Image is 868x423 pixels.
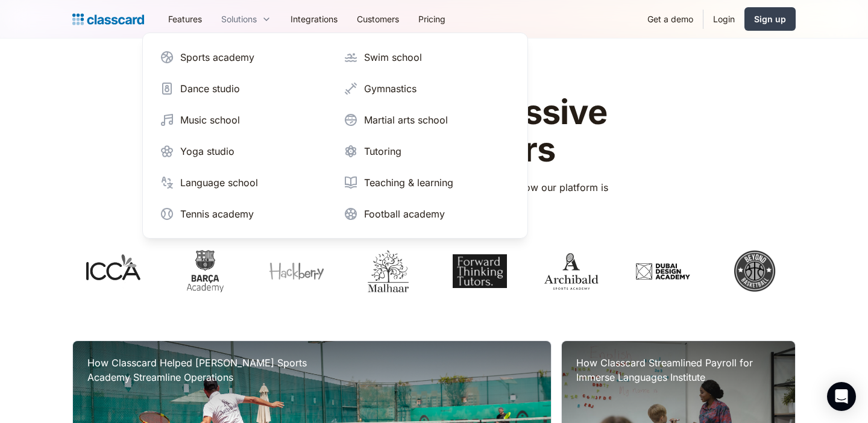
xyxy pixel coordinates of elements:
[703,5,744,33] a: Login
[364,207,445,221] div: Football academy
[364,50,422,64] div: Swim school
[180,81,240,96] div: Dance studio
[155,202,332,226] a: Tennis academy
[364,113,448,127] div: Martial arts school
[339,77,515,101] a: Gymnastics
[364,144,401,158] div: Tutoring
[180,207,254,221] div: Tennis academy
[339,108,515,132] a: Martial arts school
[364,175,453,190] div: Teaching & learning
[638,5,703,33] a: Get a demo
[281,5,347,33] a: Integrations
[155,77,332,101] a: Dance studio
[87,356,329,384] h3: How Classcard Helped [PERSON_NAME] Sports Academy Streamline Operations
[221,13,257,25] div: Solutions
[155,139,332,163] a: Yoga studio
[155,171,332,195] a: Language school
[180,50,254,64] div: Sports academy
[180,144,234,158] div: Yoga studio
[180,175,258,190] div: Language school
[409,5,455,33] a: Pricing
[159,5,212,33] a: Features
[72,11,144,28] a: home
[754,13,786,25] div: Sign up
[827,382,856,411] div: Open Intercom Messenger
[180,113,240,127] div: Music school
[347,5,409,33] a: Customers
[155,108,332,132] a: Music school
[339,45,515,69] a: Swim school
[339,171,515,195] a: Teaching & learning
[339,139,515,163] a: Tutoring
[364,81,417,96] div: Gymnastics
[212,5,281,33] div: Solutions
[155,45,332,69] a: Sports academy
[339,202,515,226] a: Football academy
[744,7,796,31] a: Sign up
[576,356,781,384] h3: How Classcard Streamlined Payroll for Immerse Languages Institute
[142,33,528,239] nav: Solutions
